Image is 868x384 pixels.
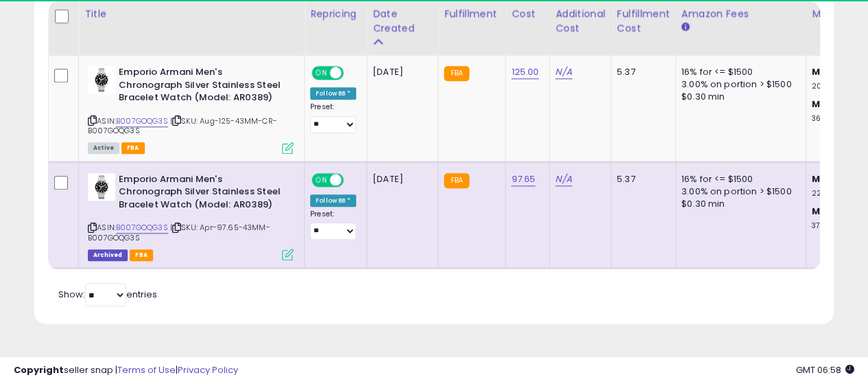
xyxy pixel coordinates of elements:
div: Domain Overview [52,81,123,90]
b: Min: [812,65,832,78]
span: | SKU: Apr-97.65-43MM-B007GOQG3S [88,222,270,242]
span: FBA [121,142,145,154]
img: logo_orange.svg [22,22,33,33]
div: Fulfillment Cost [617,7,670,36]
a: B007GOQG3S [116,115,168,127]
div: seller snap | | [14,364,238,377]
div: ASIN: [88,66,294,153]
div: Preset: [310,210,356,240]
div: Additional Cost [555,7,605,36]
span: OFF [342,67,364,79]
div: 3.00% on portion > $1500 [681,78,795,91]
div: 5.37 [617,66,665,78]
b: Emporio Armani Men's Chronograph Silver Stainless Steel Bracelet Watch (Model: AR0389) [119,66,285,108]
div: Domain: [DOMAIN_NAME] [36,36,151,47]
div: Amazon Fees [681,7,800,21]
img: website_grey.svg [22,36,33,47]
div: Date Created [373,7,432,36]
span: 2025-09-6 06:58 GMT [796,363,854,376]
div: Cost [511,7,543,21]
span: | SKU: Aug-125-43MM-CR-B007GOQG3S [88,115,277,136]
span: OFF [342,174,364,185]
div: [DATE] [373,173,427,185]
div: ASIN: [88,173,294,260]
div: 5.37 [617,173,665,185]
div: Title [84,7,298,21]
b: Min: [812,172,832,185]
strong: Copyright [14,363,64,376]
small: FBA [444,66,469,81]
div: v 4.0.25 [38,22,67,33]
span: All listings currently available for purchase on Amazon [88,142,119,154]
img: 415Nelx2FhL._SL40_.jpg [88,66,115,93]
div: $0.30 min [681,91,795,103]
div: Preset: [310,102,356,133]
div: 3.00% on portion > $1500 [681,185,795,198]
div: Follow BB * [310,194,356,207]
span: FBA [130,249,153,261]
div: 16% for <= $1500 [681,66,795,78]
a: N/A [555,65,572,79]
div: Keywords by Traffic [152,81,231,90]
b: Max: [812,205,836,218]
img: tab_domain_overview_orange.svg [37,80,48,91]
img: tab_keywords_by_traffic_grey.svg [137,80,148,91]
b: Max: [812,98,836,111]
a: 97.65 [511,172,535,186]
a: Terms of Use [117,363,176,376]
div: Follow BB * [310,87,356,100]
img: 415Nelx2FhL._SL40_.jpg [88,173,115,201]
div: [DATE] [373,66,427,78]
span: ON [313,174,330,185]
a: 125.00 [511,65,539,79]
a: B007GOQG3S [116,222,168,234]
div: 16% for <= $1500 [681,173,795,185]
b: Emporio Armani Men's Chronograph Silver Stainless Steel Bracelet Watch (Model: AR0389) [119,173,285,215]
div: Fulfillment [444,7,500,21]
a: N/A [555,172,572,186]
span: Listings that have been deleted from Seller Central [88,249,128,261]
div: $0.30 min [681,198,795,210]
span: ON [313,67,330,79]
div: Repricing [310,7,361,21]
small: FBA [444,173,469,188]
span: Show: entries [58,288,157,301]
a: Privacy Policy [178,363,238,376]
small: Amazon Fees. [681,21,690,34]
